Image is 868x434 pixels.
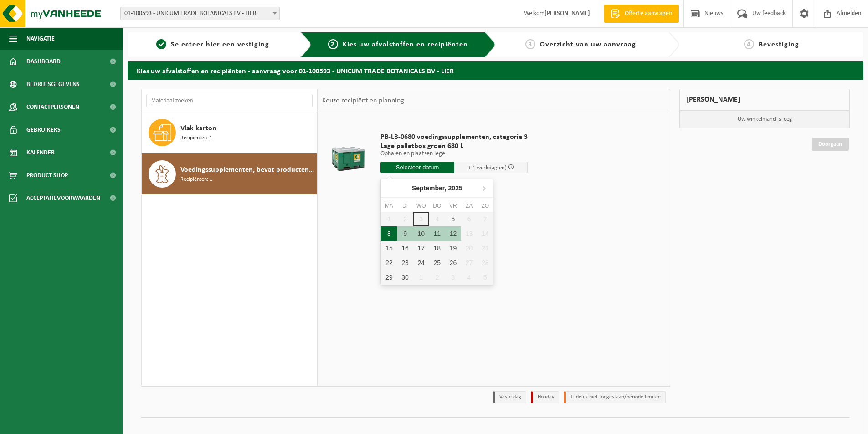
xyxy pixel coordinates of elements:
div: 19 [445,241,461,255]
span: Navigatie [26,27,55,50]
div: 12 [445,226,461,241]
div: 11 [429,226,445,241]
a: Doorgaan [812,138,849,151]
span: 1 [156,39,166,49]
div: 1 [413,270,429,285]
div: September, [408,181,466,195]
div: 25 [429,255,445,270]
span: Product Shop [26,164,68,187]
div: 9 [397,226,413,241]
strong: [PERSON_NAME] [544,10,590,17]
button: Voedingssupplementen, bevat producten van dierlijke oorsprong, categorie 3 Recipiënten: 1 [142,153,317,194]
span: Bedrijfsgegevens [26,73,80,96]
div: 8 [381,226,397,241]
span: Bevestiging [759,41,799,48]
div: 17 [413,241,429,255]
span: Contactpersonen [26,96,79,118]
div: 30 [397,270,413,285]
div: do [429,201,445,210]
span: 3 [525,39,535,49]
span: + 4 werkdag(en) [468,165,507,171]
li: Holiday [531,391,559,403]
li: Vaste dag [493,391,526,403]
a: Offerte aanvragen [604,5,679,23]
div: ma [381,201,397,210]
div: di [397,201,413,210]
div: zo [477,201,493,210]
div: vr [445,201,461,210]
span: 2 [328,39,338,49]
span: Kalender [26,141,55,164]
h2: Kies uw afvalstoffen en recipiënten - aanvraag voor 01-100593 - UNICUM TRADE BOTANICALS BV - LIER [128,61,863,79]
i: 2025 [448,185,462,191]
div: 3 [445,270,461,285]
span: Gebruikers [26,118,61,141]
span: 4 [744,39,754,49]
div: Keuze recipiënt en planning [318,89,409,112]
p: Ophalen en plaatsen lege [380,151,528,157]
span: Vlak karton [180,123,216,134]
div: wo [413,201,429,210]
span: Dashboard [26,50,61,73]
div: 2 [429,270,445,285]
div: 29 [381,270,397,285]
div: 18 [429,241,445,255]
input: Selecteer datum [380,162,454,173]
a: 1Selecteer hier een vestiging [132,39,293,50]
div: 22 [381,255,397,270]
div: 15 [381,241,397,255]
div: 5 [445,212,461,226]
span: Offerte aanvragen [622,9,674,18]
div: [PERSON_NAME] [679,89,850,111]
div: za [461,201,477,210]
span: Recipiënten: 1 [180,134,212,143]
span: Acceptatievoorwaarden [26,187,100,209]
span: Lage palletbox groen 680 L [380,142,528,151]
span: 01-100593 - UNICUM TRADE BOTANICALS BV - LIER [121,7,279,20]
li: Tijdelijk niet toegestaan/période limitée [564,391,666,403]
span: 01-100593 - UNICUM TRADE BOTANICALS BV - LIER [120,7,280,20]
span: Selecteer hier een vestiging [171,41,269,48]
button: Vlak karton Recipiënten: 1 [142,112,317,153]
span: Voedingssupplementen, bevat producten van dierlijke oorsprong, categorie 3 [180,164,314,175]
div: 23 [397,255,413,270]
div: 10 [413,226,429,241]
div: 24 [413,255,429,270]
div: 16 [397,241,413,255]
span: Overzicht van uw aanvraag [540,41,636,48]
span: Kies uw afvalstoffen en recipiënten [343,41,468,48]
span: PB-LB-0680 voedingssupplementen, categorie 3 [380,133,528,142]
p: Uw winkelmand is leeg [680,111,849,128]
input: Materiaal zoeken [146,94,313,107]
span: Recipiënten: 1 [180,175,212,184]
div: 26 [445,255,461,270]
